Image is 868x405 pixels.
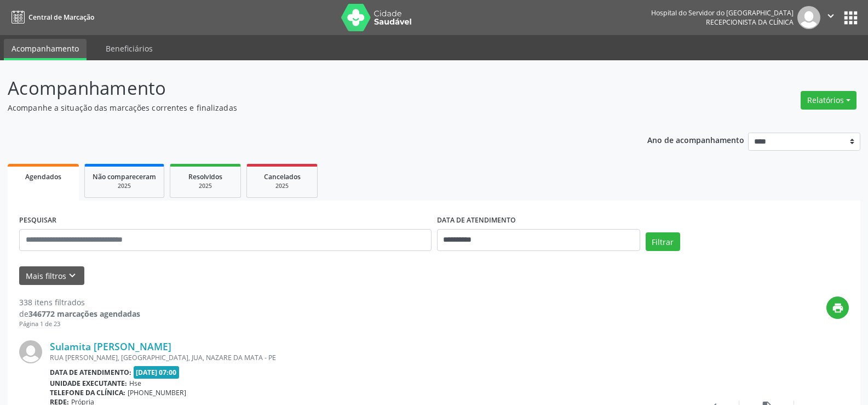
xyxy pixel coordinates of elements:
[825,10,837,22] i: 
[66,270,78,282] i: keyboard_arrow_down
[801,91,856,110] button: Relatórios
[19,296,140,308] div: 338 itens filtrados
[93,172,156,181] span: Não compareceram
[28,13,94,22] span: Central de Marcação
[647,133,744,146] p: Ano de acompanhamento
[19,308,140,320] div: de
[841,8,860,27] button: apps
[178,182,233,190] div: 2025
[50,379,127,388] b: Unidade executante:
[50,388,125,397] b: Telefone da clínica:
[128,388,186,397] span: [PHONE_NUMBER]
[188,172,222,181] span: Resolvidos
[50,353,685,362] div: RUA [PERSON_NAME], [GEOGRAPHIC_DATA], JUA, NAZARE DA MATA - PE
[4,39,87,60] a: Acompanhamento
[437,212,516,229] label: DATA DE ATENDIMENTO
[19,320,140,329] div: Página 1 de 23
[832,302,844,314] i: print
[797,6,820,29] img: img
[820,6,841,29] button: 
[706,18,794,27] span: Recepcionista da clínica
[129,379,141,388] span: Hse
[98,39,160,58] a: Beneficiários
[134,366,180,379] span: [DATE] 07:00
[25,172,61,181] span: Agendados
[264,172,301,181] span: Cancelados
[646,232,680,251] button: Filtrar
[826,296,849,319] button: print
[8,8,94,26] a: Central de Marcação
[93,182,156,190] div: 2025
[651,8,794,18] div: Hospital do Servidor do [GEOGRAPHIC_DATA]
[28,309,140,319] strong: 346772 marcações agendadas
[19,266,84,286] button: Mais filtroskeyboard_arrow_down
[50,368,131,377] b: Data de atendimento:
[19,212,56,229] label: PESQUISAR
[8,102,605,113] p: Acompanhe a situação das marcações correntes e finalizadas
[8,75,605,102] p: Acompanhamento
[50,340,171,352] a: Sulamita [PERSON_NAME]
[255,182,309,190] div: 2025
[19,340,42,363] img: img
